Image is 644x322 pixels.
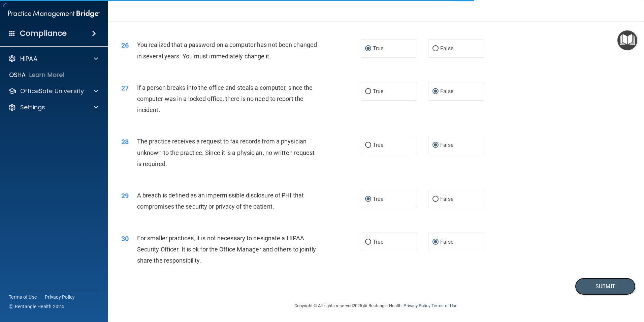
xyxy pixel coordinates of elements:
a: HIPAA [8,55,98,63]
span: True [373,239,383,245]
span: True [373,142,383,148]
span: False [440,142,453,148]
span: A breach is defined as an impermissible disclosure of PHI that compromises the security or privac... [137,192,304,210]
input: False [432,46,439,51]
span: 28 [121,138,129,146]
a: Privacy Policy [404,303,430,308]
span: True [373,88,383,95]
div: Copyright © All rights reserved 2025 @ Rectangle Health | | [253,295,499,317]
input: True [365,89,371,94]
input: True [365,143,371,148]
span: The practice receives a request to fax records from a physician unknown to the practice. Since it... [137,138,315,167]
img: PMB logo [8,7,100,21]
input: False [432,89,439,94]
span: 30 [121,235,129,243]
input: True [365,197,371,202]
input: True [365,240,371,245]
input: False [432,197,439,202]
span: 27 [121,84,129,92]
input: True [365,46,371,51]
iframe: Drift Widget Chat Controller [610,275,636,301]
a: Settings [8,103,98,111]
span: If a person breaks into the office and steals a computer, since the computer was in a locked offi... [137,84,313,113]
span: False [440,239,453,245]
input: False [432,240,439,245]
p: HIPAA [20,55,37,63]
a: Terms of Use [9,294,37,300]
span: False [440,88,453,95]
button: Open Resource Center [617,30,637,50]
h4: Compliance [20,29,67,38]
input: False [432,143,439,148]
span: False [440,45,453,52]
p: OSHA [9,71,26,79]
span: For smaller practices, it is not necessary to designate a HIPAA Security Officer. It is ok for th... [137,235,316,264]
button: Submit [575,278,636,295]
a: Privacy Policy [45,294,75,300]
span: True [373,196,383,202]
span: Ⓒ Rectangle Health 2024 [9,303,64,310]
span: False [440,196,453,202]
p: Settings [20,103,45,111]
span: 26 [121,41,129,49]
a: Terms of Use [431,303,457,308]
span: 29 [121,192,129,200]
a: OfficeSafe University [8,87,98,95]
p: OfficeSafe University [20,87,84,95]
p: Learn More! [29,71,65,79]
span: You realized that a password on a computer has not been changed in several years. You must immedi... [137,41,317,59]
span: True [373,45,383,52]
